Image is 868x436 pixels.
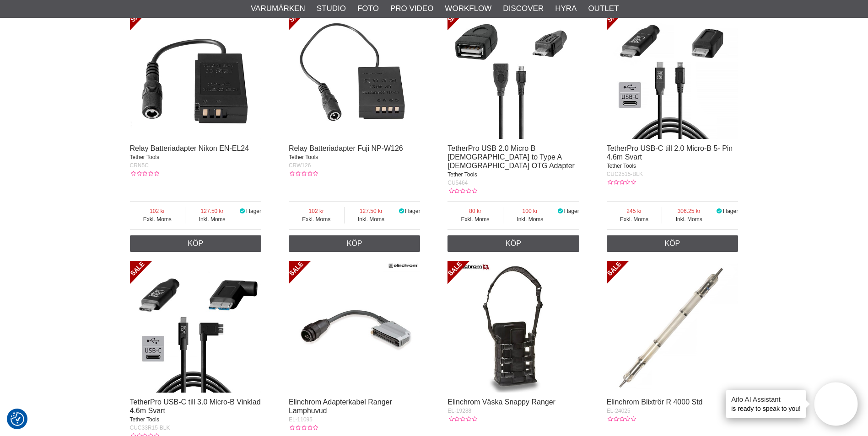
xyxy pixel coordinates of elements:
div: Kundbetyg: 0 [607,178,636,186]
a: Elinchrom Väska Snappy Ranger [447,398,555,406]
div: Kundbetyg: 0 [130,170,159,178]
span: Tether Tools [289,154,318,160]
span: EL-24025 [607,408,631,414]
a: Relay Batteriadapter Fuji NP-W126 [289,144,403,152]
div: Kundbetyg: 0 [447,415,477,423]
span: Exkl. Moms [447,215,503,223]
div: Kundbetyg: 0 [289,170,318,178]
a: Köp [607,235,739,252]
a: Relay Batteriadapter Nikon EN-EL24 [130,144,249,152]
img: Elinchrom Väska Snappy Ranger [447,261,579,393]
a: TetherPro USB 2.0 Micro B [DEMOGRAPHIC_DATA] to Type A [DEMOGRAPHIC_DATA] OTG Adapter [447,144,575,170]
span: 127.50 [185,207,239,215]
span: 306.25 [662,207,716,215]
span: EL-19288 [447,408,471,414]
span: CRW126 [289,162,311,169]
a: TetherPro USB-C till 3.0 Micro-B Vinklad 4.6m Svart [130,398,261,415]
div: Kundbetyg: 0 [607,415,636,423]
a: Outlet [588,3,619,15]
a: TetherPro USB-C till 2.0 Micro-B 5- Pin 4.6m Svart [607,144,733,161]
span: Tether Tools [447,171,477,178]
i: I lager [557,208,564,214]
i: I lager [239,208,246,214]
a: Elinchrom Blixtrör R 4000 Std [607,398,703,406]
a: Köp [130,235,262,252]
img: TetherPro USB 2.0 Micro B Male to Type A Female OTG Adapter [447,7,579,139]
img: Elinchrom Blixtrör R 4000 Std [607,261,739,393]
a: Foto [357,3,379,15]
span: CUC2515-BLK [607,171,643,177]
i: I lager [398,208,405,214]
img: TetherPro USB-C till 2.0 Micro-B 5- Pin 4.6m Svart [607,7,739,139]
a: Studio [317,3,346,15]
span: 100 [503,207,557,215]
a: Discover [503,3,544,15]
h4: Aifo AI Assistant [731,394,801,404]
a: Varumärken [251,3,305,15]
span: Inkl. Moms [345,215,398,223]
a: Workflow [445,3,491,15]
img: Elinchrom Adapterkabel Ranger Lamphuvud [289,261,421,393]
span: I lager [246,208,261,214]
span: Inkl. Moms [662,215,716,223]
span: CRN5C [130,162,149,169]
span: CU5464 [447,180,468,186]
div: Kundbetyg: 0 [447,187,477,195]
span: Tether Tools [607,163,636,169]
span: EL-11095 [289,416,313,423]
span: Exkl. Moms [130,215,185,223]
span: Exkl. Moms [289,215,344,223]
span: 80 [447,207,503,215]
span: 102 [130,207,185,215]
span: 245 [607,207,662,215]
div: Kundbetyg: 0 [289,424,318,432]
img: Relay Batteriadapter Fuji NP-W126 [289,7,421,139]
span: Inkl. Moms [503,215,557,223]
span: Exkl. Moms [607,215,662,223]
span: CUC33R15-BLK [130,425,170,431]
a: Pro Video [390,3,433,15]
span: I lager [564,208,579,214]
span: 102 [289,207,344,215]
img: Relay Batteriadapter Nikon EN-EL24 [130,7,262,139]
span: Tether Tools [130,416,159,423]
a: Elinchrom Adapterkabel Ranger Lamphuvud [289,398,392,415]
span: Tether Tools [130,154,159,160]
img: TetherPro USB-C till 3.0 Micro-B Vinklad 4.6m Svart [130,261,262,393]
i: I lager [716,208,723,214]
button: Samtyckesinställningar [11,411,24,427]
a: Köp [289,235,421,252]
div: is ready to speak to you! [726,390,806,418]
span: 127.50 [345,207,398,215]
a: Hyra [555,3,577,15]
span: I lager [405,208,420,214]
img: Revisit consent button [11,412,24,426]
a: Köp [447,235,579,252]
span: Inkl. Moms [185,215,239,223]
span: I lager [723,208,738,214]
